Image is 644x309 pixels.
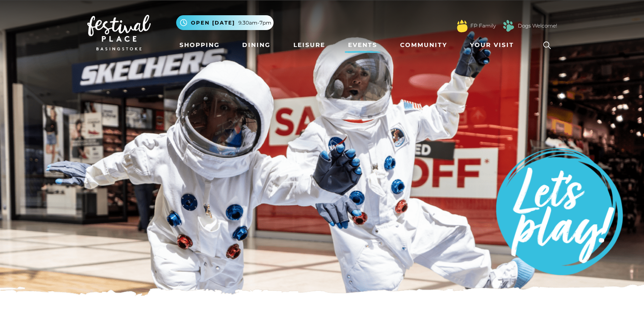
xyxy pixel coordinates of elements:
[345,37,381,53] a: Events
[397,37,451,53] a: Community
[470,41,514,50] span: Your Visit
[87,15,151,50] img: Festival Place Logo
[239,37,274,53] a: Dining
[290,37,329,53] a: Leisure
[176,15,274,30] button: Open [DATE] 9.30am-7pm
[238,19,271,27] span: 9.30am-7pm
[176,37,223,53] a: Shopping
[191,19,235,27] span: Open [DATE]
[518,22,557,30] a: Dogs Welcome!
[470,22,496,30] a: FP Family
[467,37,522,53] a: Your Visit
